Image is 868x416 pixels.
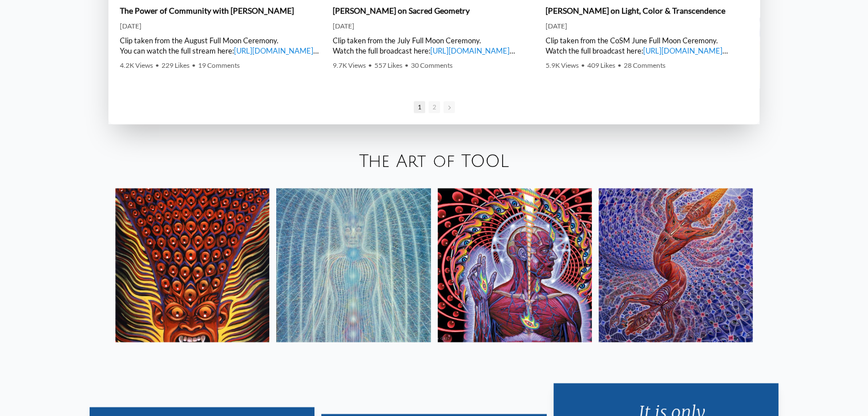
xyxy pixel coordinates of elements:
[546,6,725,16] a: [PERSON_NAME] on Light, Color & Transcendence
[546,35,747,56] div: Clip taken from the CoSM June Full Moon Ceremony. Watch the full broadcast here: | [PERSON_NAME] ...
[405,61,409,70] span: •
[333,22,534,31] div: [DATE]
[120,61,153,70] span: 4.2K Views
[333,35,534,56] div: Clip taken from the July Full Moon Ceremony. Watch the full broadcast here: | [PERSON_NAME] | ► W...
[120,22,321,31] div: [DATE]
[546,22,747,31] div: [DATE]
[643,46,722,55] a: [URL][DOMAIN_NAME]
[198,61,240,70] span: 19 Comments
[617,61,621,70] span: •
[374,61,402,70] span: 557 Likes
[414,101,425,113] span: Go to slide 1
[359,152,509,171] a: The Art of TOOL
[581,61,585,70] span: •
[120,35,321,56] div: Clip taken from the August Full Moon Ceremony. You can watch the full stream here: | [PERSON_NAME...
[443,101,455,113] span: Go to next slide
[546,61,579,70] span: 5.9K Views
[234,46,313,55] a: [URL][DOMAIN_NAME]
[411,61,453,70] span: 30 Comments
[162,61,189,70] span: 229 Likes
[333,61,366,70] span: 9.7K Views
[368,61,372,70] span: •
[429,101,440,113] span: Go to slide 2
[155,61,159,70] span: •
[430,46,510,55] a: [URL][DOMAIN_NAME]
[587,61,615,70] span: 409 Likes
[120,6,294,16] a: The Power of Community with [PERSON_NAME]
[333,6,470,16] a: [PERSON_NAME] on Sacred Geometry
[624,61,665,70] span: 28 Comments
[192,61,196,70] span: •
